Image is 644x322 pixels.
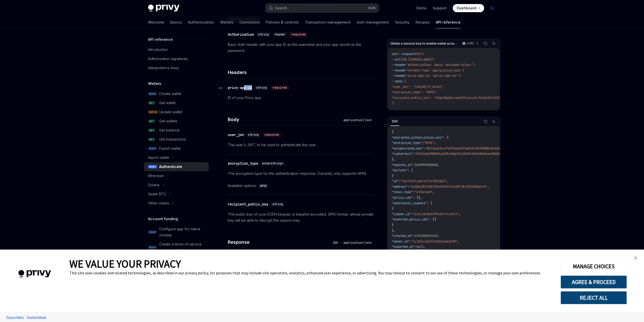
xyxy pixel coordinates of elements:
[424,245,425,249] span: ,
[148,182,159,188] div: Solana
[560,260,627,273] button: MANAGE CHOICES
[218,83,228,93] a: Navigate to header
[144,117,209,126] a: GETGet wallets
[148,5,179,12] img: dark logo
[415,52,422,56] span: POST
[413,196,422,200] span: : [],
[144,126,209,135] a: GETGet balance
[331,240,374,245] div: 200 - application/json
[69,257,181,270] span: WE VALUE YOUR PRIVACY
[144,98,209,107] a: GETGet wallet
[411,212,413,216] span: :
[144,107,209,117] a: PATCHUpdate wallet
[148,101,155,105] span: GET
[228,211,374,223] p: The public key of your ECDH keypair, in base64-encoded, SPKI-format, whose private key will be ab...
[220,16,233,28] a: Wallets
[401,179,447,183] span: "ubul5xhljqorce73sf82u0p3"
[392,245,415,249] span: "exported_at"
[148,191,166,197] div: Spark BTC
[392,90,438,94] span: "encryption_type": "HPKE",
[459,212,461,216] span: ,
[432,58,434,62] span: \
[159,118,177,124] div: Get wallets
[159,91,181,97] div: Create wallet
[487,185,489,189] span: ,
[159,109,182,115] div: Update wallet
[473,63,475,67] span: \
[395,16,409,28] a: Security
[148,56,188,62] div: Authorization signatures
[417,245,424,249] span: null
[148,138,155,141] span: GET
[392,239,409,243] span: "owner_id"
[148,200,169,206] div: Other chains
[275,32,285,36] span: header
[144,45,209,54] a: Introduction
[239,16,260,28] a: Connectors
[392,141,422,145] span: "encryption_type"
[467,41,474,45] p: cURL
[392,130,393,134] span: {
[148,147,157,150] span: POST
[170,16,182,28] a: Basics
[305,16,350,28] a: Transaction management
[148,119,155,123] span: GET
[490,118,497,125] button: Ask AI
[228,32,254,37] div: Authorization
[413,234,415,238] span: :
[25,313,47,321] a: Tracker Details
[408,168,413,172] span: : [
[5,313,25,321] a: Privacy Policy
[399,179,401,183] span: :
[402,79,406,83] span: '{
[459,39,481,48] button: cURL
[392,174,393,178] span: {
[148,165,157,169] span: POST
[148,155,169,161] div: Import wallet
[159,241,206,253] div: Create a terms of service agreement
[392,52,399,56] span: curl
[424,146,425,150] span: :
[392,152,413,156] span: "ciphertext"
[392,85,445,89] span: "user_jwt": "[SECURITY_DATA]",
[392,96,564,100] span: "recipient_public_key": "DAQcDQgAEx4aoeD72yykviK+fckqE2CItVIGn1rCnvCXZ1HgpOcMEMialRmTrqIK4oZlYd1"
[392,63,406,67] span: --header
[258,32,269,36] span: string
[392,190,413,194] span: "chain_type"
[408,185,409,189] span: :
[148,47,168,53] div: Introduction
[228,202,268,207] div: recipient_public_key
[159,100,176,106] div: Get wallet
[634,256,637,260] img: close banner
[411,239,457,243] span: "lzjb3xnjk2ntod3w1hgwa358"
[390,42,457,46] span: Obtain a session key to enable wallet access.
[144,144,209,153] a: POSTExport wallet
[392,185,408,189] span: "address"
[228,161,258,166] div: encryption_type
[228,85,252,90] div: privy-app-id
[258,183,269,188] code: HPKE
[392,157,395,161] span: },
[490,40,497,47] button: Ask AI
[560,275,627,289] button: AGREE & PROCEED
[228,69,374,76] h4: Headers
[392,168,408,172] span: "wallets"
[144,162,209,171] a: POSTAuthenticate
[159,226,206,238] div: Configure app for native onramp
[415,190,432,194] span: "ethereum"
[399,52,415,56] span: --request
[148,16,164,28] a: Welcome
[228,183,374,189] div: Available options:
[416,16,430,28] a: Recipes
[392,217,429,221] span: "override_policy_ids"
[159,145,181,151] div: Export wallet
[148,173,164,179] div: Ethereum
[144,224,209,240] a: POSTConfigure app for native onramp
[415,163,438,167] span: 1697059200000
[482,40,489,47] button: Copy the contents from the code block
[228,116,341,123] h4: Body
[406,74,459,78] span: 'privy-app-id: <privy-app-id>'
[228,132,244,137] div: user_jwt
[422,141,424,145] span: :
[144,135,209,144] a: GETGet transactions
